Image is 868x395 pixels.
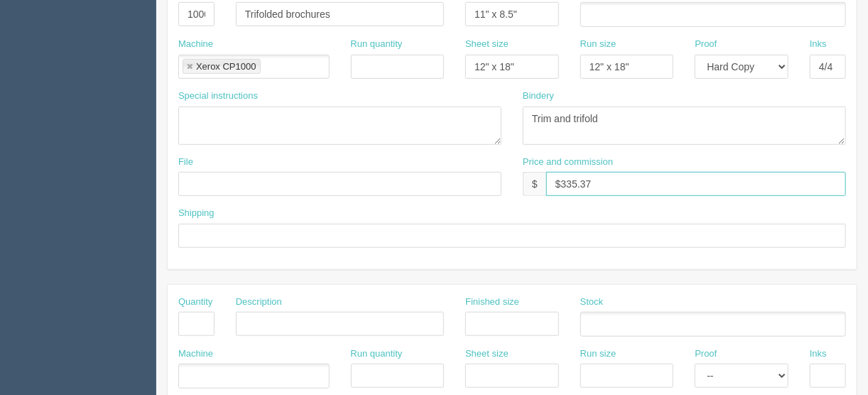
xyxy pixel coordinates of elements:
div: $ [523,172,546,196]
label: Description [236,296,282,309]
label: Special instructions [178,90,258,103]
label: Proof [695,347,717,361]
label: Machine [178,38,213,51]
label: Bindery [523,90,554,103]
label: Run size [580,347,617,361]
label: Price and commission [523,156,613,169]
label: Stock [580,296,604,309]
label: Sheet size [465,347,509,361]
label: Sheet size [465,38,509,51]
label: Finished size [465,296,519,309]
label: Inks [810,38,827,51]
label: Quantity [178,296,212,309]
label: Machine [178,347,213,361]
label: File [178,156,193,169]
div: Xerox CP1000 [196,62,256,71]
label: Run quantity [351,347,403,361]
label: Run size [580,38,617,51]
label: Run quantity [351,38,403,51]
label: Inks [810,347,827,361]
label: Shipping [178,207,215,220]
label: Proof [695,38,717,51]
